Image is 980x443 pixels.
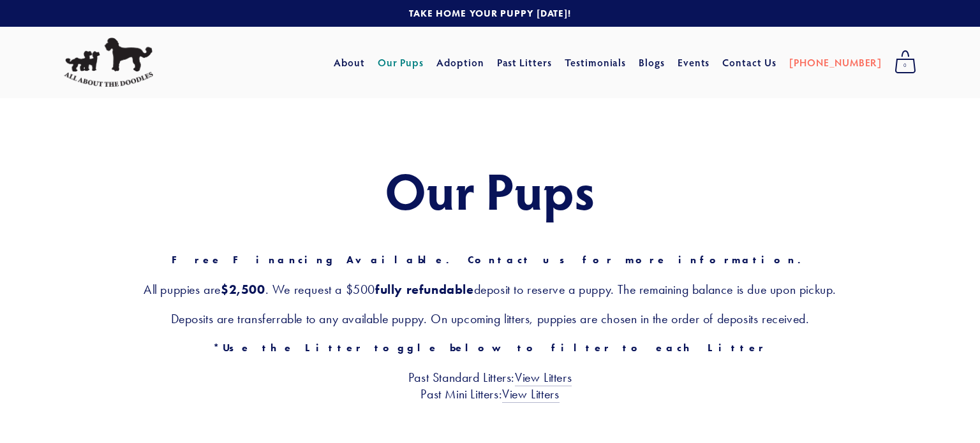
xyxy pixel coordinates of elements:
h1: Our Pups [64,162,916,218]
a: Adoption [436,51,484,74]
a: View Litters [502,386,559,403]
span: 0 [895,57,916,74]
strong: fully refundable [375,282,474,297]
strong: Free Financing Available. Contact us for more information. [172,254,809,266]
a: Past Litters [497,55,553,69]
a: Events [678,51,710,74]
a: [PHONE_NUMBER] [789,51,882,74]
strong: $2,500 [221,282,265,297]
img: All About The Doodles [64,38,153,87]
h3: Deposits are transferrable to any available puppy. On upcoming litters, puppies are chosen in the... [64,310,916,327]
a: Testimonials [565,51,627,74]
h3: Past Standard Litters: Past Mini Litters: [64,369,916,402]
a: Contact Us [722,51,776,74]
a: Our Pups [378,51,424,74]
strong: *Use the Litter toggle below to filter to each Litter [213,342,766,354]
a: 0 items in cart [888,47,923,78]
a: View Litters [515,370,572,386]
a: Blogs [639,51,665,74]
a: About [334,51,365,74]
h3: All puppies are . We request a $500 deposit to reserve a puppy. The remaining balance is due upon... [64,281,916,298]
